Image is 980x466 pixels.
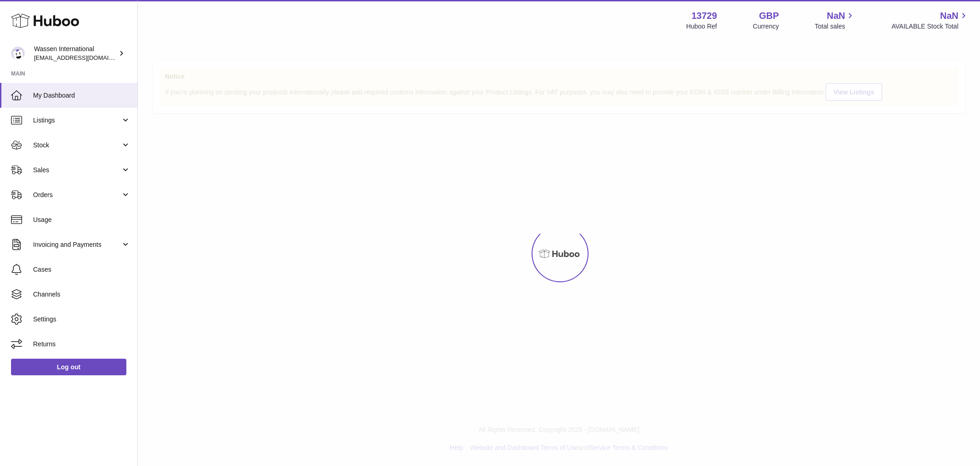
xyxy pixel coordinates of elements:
span: Returns [33,340,130,349]
span: Orders [33,191,121,199]
div: Currency [753,22,779,31]
img: internationalsupplychain@wassen.com [11,47,25,60]
strong: 13729 [691,10,717,22]
span: Invoicing and Payments [33,240,121,249]
span: Stock [33,141,121,150]
a: NaN Total sales [815,10,855,31]
span: Cases [33,265,130,274]
span: Total sales [815,22,855,31]
strong: GBP [759,10,779,22]
div: Wassen International [34,45,117,62]
a: Log out [11,359,126,375]
span: Listings [33,116,121,125]
span: Sales [33,166,121,175]
span: Usage [33,216,130,224]
a: NaN AVAILABLE Stock Total [891,10,969,31]
span: [EMAIL_ADDRESS][DOMAIN_NAME] [34,54,135,61]
div: Huboo Ref [686,22,717,31]
span: Channels [33,290,130,299]
span: NaN [827,10,845,22]
span: AVAILABLE Stock Total [891,22,969,31]
span: NaN [940,10,958,22]
span: Settings [33,315,130,324]
span: My Dashboard [33,91,130,100]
